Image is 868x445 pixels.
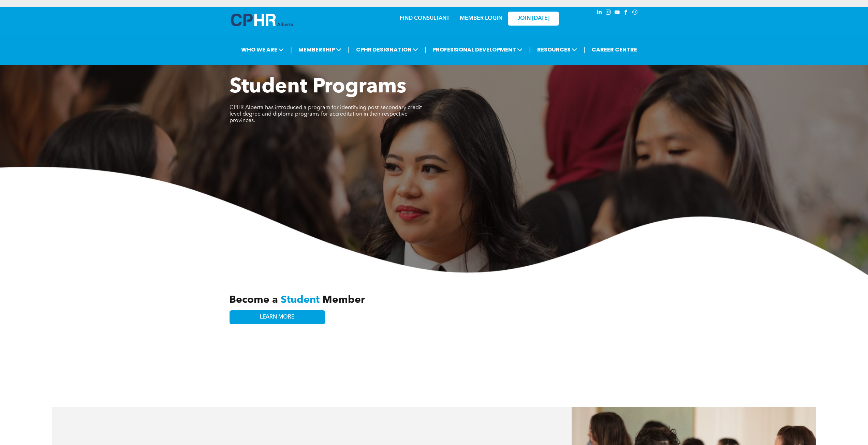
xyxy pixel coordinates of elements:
a: Social network [631,9,639,18]
img: A blue and white logo for cp alberta [231,14,293,26]
a: facebook [622,9,630,18]
a: CAREER CENTRE [590,43,639,56]
li: | [425,43,426,57]
a: MEMBER LOGIN [460,16,502,21]
a: linkedin [596,9,603,18]
span: RESOURCES [535,43,579,56]
a: JOIN [DATE] [508,12,559,26]
a: youtube [614,9,621,18]
span: JOIN [DATE] [517,15,549,22]
a: FIND CONSULTANT [400,16,450,21]
span: WHO WE ARE [239,43,286,56]
li: | [584,43,585,57]
li: | [290,43,292,57]
span: LEARN MORE [260,314,294,321]
span: Member [322,295,365,305]
a: LEARN MORE [230,310,325,324]
span: CPHR DESIGNATION [354,43,420,56]
a: instagram [605,9,612,18]
li: | [348,43,350,57]
span: MEMBERSHIP [296,43,343,56]
span: PROFESSIONAL DEVELOPMENT [430,43,525,56]
li: | [529,43,531,57]
span: Become a [229,295,278,305]
span: Student Programs [230,77,406,98]
span: CPHR Alberta has introduced a program for identifying post-secondary credit-level degree and dipl... [230,105,424,123]
span: Student [281,295,320,305]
